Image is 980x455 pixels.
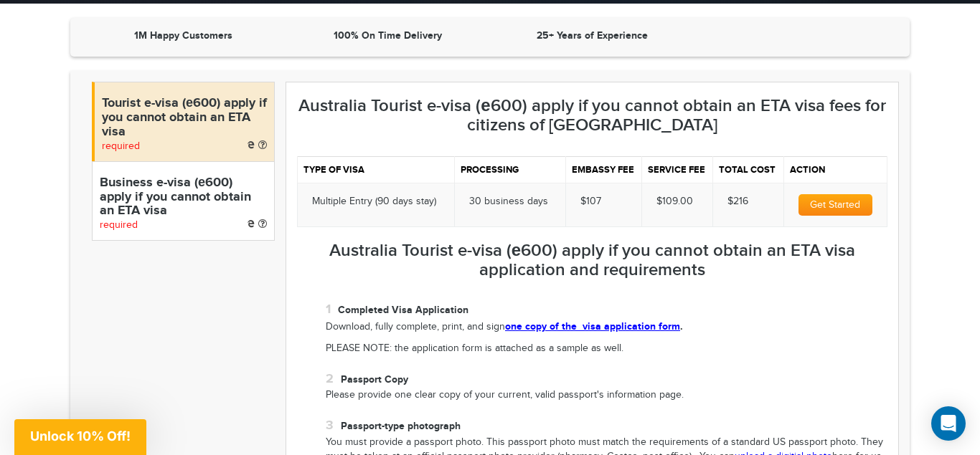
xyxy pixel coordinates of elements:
th: Service fee [642,157,713,183]
strong: Completed Visa Application [338,304,468,316]
span: $216 [727,196,748,207]
span: $107 [580,196,601,207]
iframe: Customer reviews powered by Trustpilot [698,29,895,46]
strong: Passport-type photograph [341,420,461,432]
span: required [100,219,138,231]
a: Get Started [798,199,872,211]
strong: 1M Happy Customers [134,29,232,42]
h4: Tourist e-visa (е600) apply if you cannot obtain an ETA visa [102,97,267,139]
th: Type of visa [298,157,455,183]
strong: 25+ Years of Experience [537,29,648,42]
span: Multiple Entry (90 days stay) [312,196,436,207]
div: Open Intercom Messenger [931,406,966,441]
span: $109.00 [656,196,693,207]
strong: . [505,320,683,332]
span: 30 business days [469,196,548,207]
h4: Business e-visa (е600) apply if you cannot obtain an ETA visa [100,176,267,219]
h3: Australia Tourist e-visa (е600) apply if you cannot obtain an ETA visa fees for citizens of [GEOG... [297,97,887,135]
a: one copy of the visa application form [505,320,680,332]
span: required [102,140,140,152]
th: Total cost [713,157,783,183]
strong: Passport Copy [341,373,408,385]
th: Action [783,157,887,183]
p: Please provide one clear copy of your current, valid passport's information page. [326,388,887,403]
th: Embassy fee [565,157,641,183]
p: Download, fully complete, print, and sign [326,320,887,335]
p: PLEASE NOTE: the application form is attached as a sample as well. [326,342,887,356]
h3: Australia Tourist e-visa (е600) apply if you cannot obtain an ETA visa application and requirements [297,241,887,279]
strong: 100% On Time Delivery [334,29,442,42]
span: Unlock 10% Off! [30,428,131,444]
button: Get Started [798,194,872,216]
div: Unlock 10% Off! [14,419,146,455]
th: Processing [455,157,566,183]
